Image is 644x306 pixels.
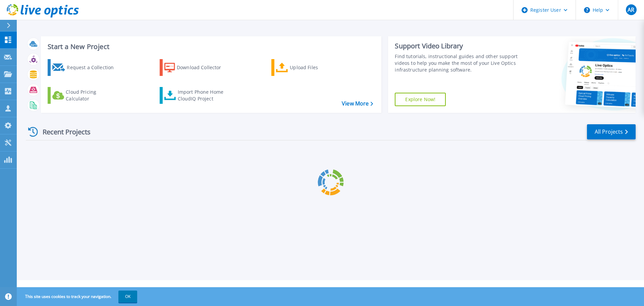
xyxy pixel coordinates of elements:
[587,124,636,139] a: All Projects
[395,42,521,50] div: Support Video Library
[271,59,346,76] a: Upload Files
[18,291,137,303] span: This site uses cookies to track your navigation.
[628,7,634,12] span: AR
[118,291,137,303] button: OK
[26,124,100,140] div: Recent Projects
[67,61,120,74] div: Request a Collection
[395,53,521,73] div: Find tutorials, instructional guides and other support videos to help you make the most of your L...
[48,87,122,104] a: Cloud Pricing Calculator
[177,61,230,74] div: Download Collector
[48,43,373,50] h3: Start a New Project
[160,59,234,76] a: Download Collector
[66,89,119,102] div: Cloud Pricing Calculator
[395,93,446,106] a: Explore Now!
[178,89,230,102] div: Import Phone Home CloudIQ Project
[48,59,122,76] a: Request a Collection
[342,100,373,107] a: View More
[290,61,343,74] div: Upload Files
